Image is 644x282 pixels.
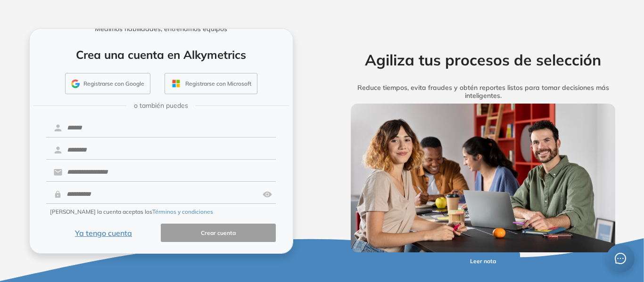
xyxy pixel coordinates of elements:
[134,101,188,111] span: o también puedes
[263,185,272,203] img: asd
[46,224,161,242] button: Ya tengo cuenta
[161,224,276,242] button: Crear cuenta
[152,208,213,216] button: Términos y condiciones
[71,80,80,88] img: GMAIL_ICON
[33,25,289,33] h5: Medimos habilidades, entrenamos equipos
[351,104,616,252] img: img-more-info
[165,73,257,95] button: Registrarse con Microsoft
[42,48,281,62] h4: Crea una cuenta en Alkymetrics
[614,252,626,264] span: message
[171,78,182,89] img: OUTLOOK_ICON
[336,84,630,100] h5: Reduce tiempos, evita fraudes y obtén reportes listos para tomar decisiones más inteligentes.
[336,51,630,69] h2: Agiliza tus procesos de selección
[50,208,213,216] span: [PERSON_NAME] la cuenta aceptas los
[65,73,150,95] button: Registrarse con Google
[446,252,520,271] button: Leer nota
